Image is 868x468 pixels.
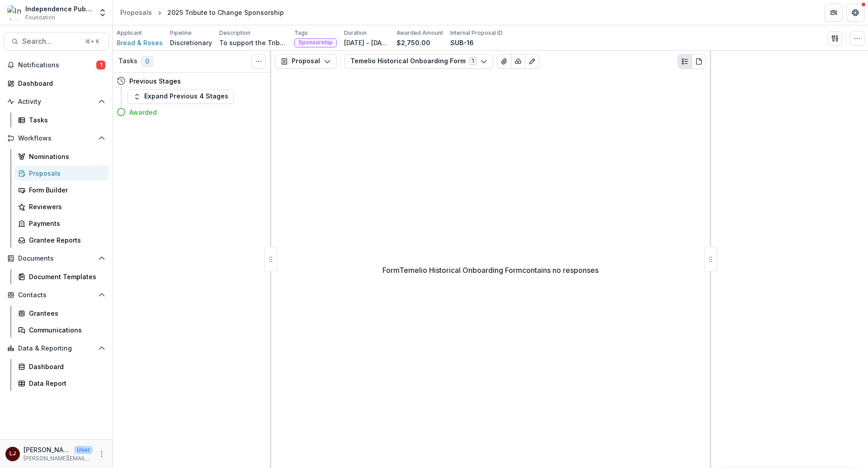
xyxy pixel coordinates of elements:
p: [DATE] - [DATE] [344,38,389,47]
p: Form Temelio Historical Onboarding Form contains no responses [382,265,599,276]
button: Temelio Historical Onboarding Form1 [344,54,493,69]
span: Data & Reporting [18,345,94,352]
button: Open Documents [4,251,109,266]
div: Payments [29,219,102,228]
div: Document Templates [29,272,102,281]
p: Tags [294,29,308,37]
button: Open Contacts [4,288,109,302]
span: Notifications [18,61,96,69]
a: Document Templates [14,269,109,284]
a: Proposals [14,166,109,181]
a: Form Builder [14,183,109,197]
div: Tasks [29,115,102,125]
p: Discretionary [170,38,212,47]
p: [PERSON_NAME] [24,445,71,454]
p: User [74,446,93,454]
a: Grantee Reports [14,233,109,248]
button: View Attached Files [497,54,511,69]
span: Search... [22,37,80,46]
a: Dashboard [4,76,109,91]
a: Payments [14,216,109,231]
div: Proposals [120,8,152,17]
span: Contacts [18,291,94,299]
div: Dashboard [29,362,102,371]
p: Description [219,29,250,37]
button: Open entity switcher [96,4,109,22]
div: Dashboard [18,79,102,88]
button: Edit as form [525,54,539,69]
div: Proposals [29,168,102,178]
p: Applicant [117,29,142,37]
button: More [96,449,107,459]
a: Tasks [14,112,109,127]
div: Data Report [29,379,102,388]
span: Documents [18,255,94,262]
img: Independence Public Media Foundation [7,5,22,20]
p: $2,750.00 [396,38,430,47]
p: SUB-16 [450,38,474,47]
a: Reviewers [14,199,109,214]
a: Dashboard [14,359,109,374]
span: 0 [141,56,153,67]
div: Grantee Reports [29,235,102,245]
button: Open Workflows [4,131,109,145]
div: Lorraine Jabouin [9,451,16,457]
p: Awarded Amount [396,29,443,37]
button: Get Help [846,4,864,22]
button: Search... [4,33,109,51]
p: Pipeline [170,29,192,37]
button: Open Activity [4,94,109,109]
button: Proposal [275,54,337,69]
button: Notifications1 [4,58,109,72]
a: Data Report [14,376,109,391]
button: Partners [825,4,843,22]
a: Nominations [14,149,109,164]
button: PDF view [692,54,706,69]
a: Communications [14,323,109,337]
div: Independence Public Media Foundation [25,4,93,14]
span: Activity [18,98,94,106]
nav: breadcrumb [117,6,288,19]
span: Sponsorship [298,39,333,46]
a: Proposals [117,6,156,19]
div: Grantees [29,309,102,318]
button: Toggle View Cancelled Tasks [251,54,266,69]
h3: Tasks [118,57,137,65]
div: Form Builder [29,185,102,195]
div: Communications [29,325,102,335]
button: Expand Previous 4 Stages [127,89,234,104]
div: 2025 Tribute to Change Sponsorship [167,8,284,17]
p: Internal Proposal ID [450,29,503,37]
a: Grantees [14,306,109,321]
a: Bread & Roses [117,38,163,47]
div: ⌘ + K [83,37,101,47]
button: Plaintext view [678,54,692,69]
span: Workflows [18,135,94,142]
p: [PERSON_NAME][EMAIL_ADDRESS][DOMAIN_NAME] [24,454,93,463]
div: Nominations [29,152,102,161]
span: 1 [96,61,105,70]
h4: Previous Stages [129,76,181,86]
h4: Awarded [129,108,157,117]
span: Foundation [25,14,55,22]
div: Reviewers [29,202,102,211]
button: Open Data & Reporting [4,341,109,356]
p: To support the Tribute to Change event [219,38,287,47]
p: Duration [344,29,367,37]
